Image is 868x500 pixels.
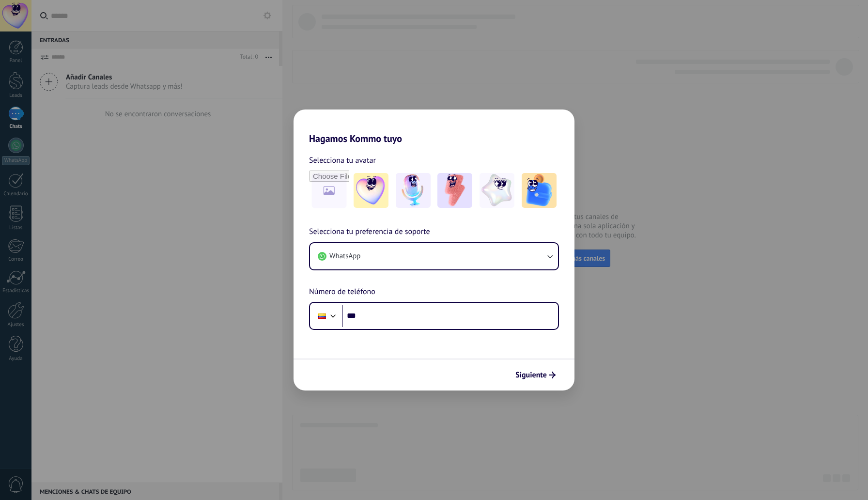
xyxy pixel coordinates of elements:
button: WhatsApp [310,243,558,269]
span: WhatsApp [329,251,360,261]
h2: Hagamos Kommo tuyo [294,109,574,144]
img: -1.jpeg [354,173,388,208]
img: -3.jpeg [437,173,472,208]
img: -5.jpeg [522,173,557,208]
span: Selecciona tu avatar [309,154,376,167]
span: Siguiente [515,372,547,378]
img: -4.jpeg [480,173,514,208]
img: -2.jpeg [396,173,431,208]
div: Colombia: + 57 [313,306,331,326]
span: Número de teléfono [309,286,375,298]
button: Siguiente [511,367,560,383]
span: Selecciona tu preferencia de soporte [309,226,430,238]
